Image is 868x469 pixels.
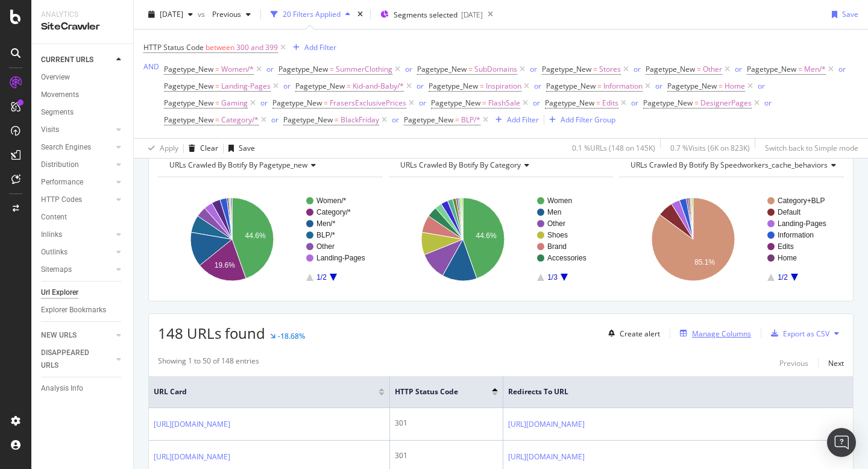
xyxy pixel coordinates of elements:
[431,98,480,108] span: Pagetype_New
[41,347,102,372] div: DISAPPEARED URLS
[295,81,345,91] span: Pagetype_New
[198,9,207,19] span: vs
[278,331,305,341] div: -18.68%
[404,115,453,125] span: Pagetype_New
[283,81,291,91] div: or
[330,95,406,112] span: FrasersExclusivePrices
[154,418,230,430] a: [URL][DOMAIN_NAME]
[260,97,268,109] button: or
[143,139,178,158] button: Apply
[547,273,558,282] text: 1/3
[694,98,699,108] span: =
[398,156,603,175] h4: URLs Crawled By Botify By category
[245,231,266,240] text: 44.6%
[41,304,106,316] div: Explorer Bookmarks
[619,187,844,292] div: A chart.
[778,208,801,216] text: Default
[41,211,125,224] a: Content
[394,10,458,20] span: Segments selected
[353,78,404,95] span: Kid-and-Baby/*
[158,356,259,370] div: Showing 1 to 50 of 148 entries
[544,113,615,127] button: Add Filter Group
[508,418,585,430] a: [URL][DOMAIN_NAME]
[572,143,655,153] div: 0.1 % URLs ( 148 on 145K )
[41,124,113,136] a: Visits
[778,197,825,205] text: Category+BLP
[316,231,335,239] text: BLP/*
[41,141,113,154] a: Search Engines
[697,64,701,74] span: =
[160,9,183,19] span: 2025 Sep. 3rd
[798,64,802,74] span: =
[167,156,372,175] h4: URLs Crawled By Botify By pagetype_new
[41,54,113,66] a: CURRENT URLS
[41,141,91,154] div: Search Engines
[341,112,379,128] span: BlackFriday
[667,81,717,91] span: Pagetype_New
[547,242,567,251] text: Brand
[143,61,159,72] button: AND
[278,64,328,74] span: Pagetype_New
[719,81,723,91] span: =
[41,159,79,171] div: Distribution
[41,263,72,276] div: Sitemaps
[41,228,113,241] a: Inlinks
[392,115,399,125] div: or
[41,106,125,119] a: Segments
[41,382,125,395] a: Analysis Info
[392,114,399,125] button: or
[41,124,59,136] div: Visits
[603,78,643,95] span: Information
[41,106,74,119] div: Segments
[779,358,808,368] div: Previous
[41,228,62,241] div: Inlinks
[164,98,213,108] span: Pagetype_New
[778,219,826,228] text: Landing-Pages
[283,115,333,125] span: Pagetype_New
[271,115,278,125] div: or
[703,61,722,78] span: Other
[508,386,830,397] span: Redirects to URL
[236,39,278,56] span: 300 and 399
[725,78,745,95] span: Home
[417,81,424,91] div: or
[533,98,540,108] div: or
[547,254,587,262] text: Accessories
[164,64,213,74] span: Pagetype_New
[41,71,125,84] a: Overview
[304,42,336,52] div: Add Filter
[335,115,339,125] span: =
[41,246,68,259] div: Outlinks
[184,139,218,158] button: Clear
[215,115,219,125] span: =
[461,112,480,128] span: BLP/*
[158,187,383,292] svg: A chart.
[488,95,520,112] span: FlashSale
[41,286,78,299] div: Url Explorer
[534,81,541,91] div: or
[530,63,537,75] button: or
[766,324,829,343] button: Export as CSV
[735,64,742,74] div: or
[164,115,213,125] span: Pagetype_New
[154,386,376,397] span: URL Card
[160,143,178,153] div: Apply
[316,254,365,262] text: Landing-Pages
[429,81,478,91] span: Pagetype_New
[419,98,426,108] div: or
[596,98,600,108] span: =
[675,326,751,341] button: Manage Columns
[838,63,846,75] button: or
[266,63,274,75] button: or
[324,98,328,108] span: =
[169,160,307,170] span: URLs Crawled By Botify By pagetype_new
[215,81,219,91] span: =
[508,451,585,463] a: [URL][DOMAIN_NAME]
[239,143,255,153] div: Save
[461,10,483,20] div: [DATE]
[316,197,346,205] text: Women/*
[480,81,484,91] span: =
[221,112,259,128] span: Category/*
[395,386,474,397] span: HTTP Status Code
